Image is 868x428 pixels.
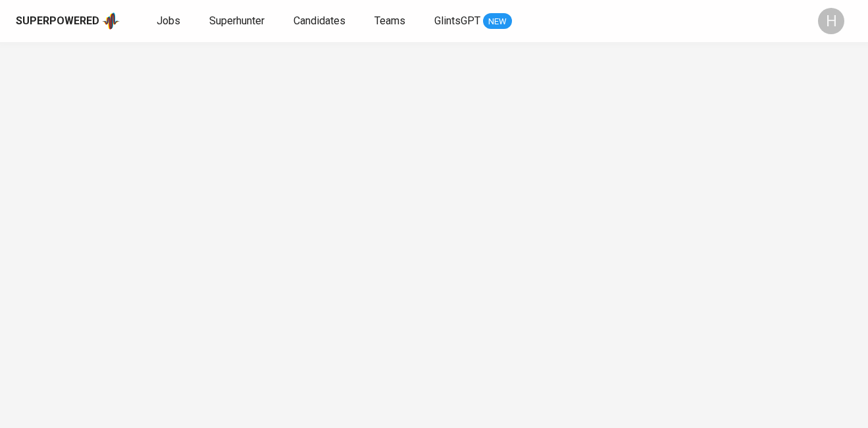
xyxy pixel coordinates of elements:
span: Superhunter [209,14,265,27]
a: Teams [374,13,408,30]
img: app logo [102,11,120,31]
span: Candidates [294,14,345,27]
span: Teams [374,14,405,27]
a: Jobs [157,13,183,30]
div: H [818,8,844,34]
span: GlintsGPT [434,14,480,27]
span: Jobs [157,14,180,27]
a: Superpoweredapp logo [16,11,120,31]
a: Candidates [294,13,348,30]
div: Superpowered [16,14,99,29]
span: NEW [483,15,512,28]
a: Superhunter [209,13,267,30]
a: GlintsGPT NEW [434,13,512,30]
